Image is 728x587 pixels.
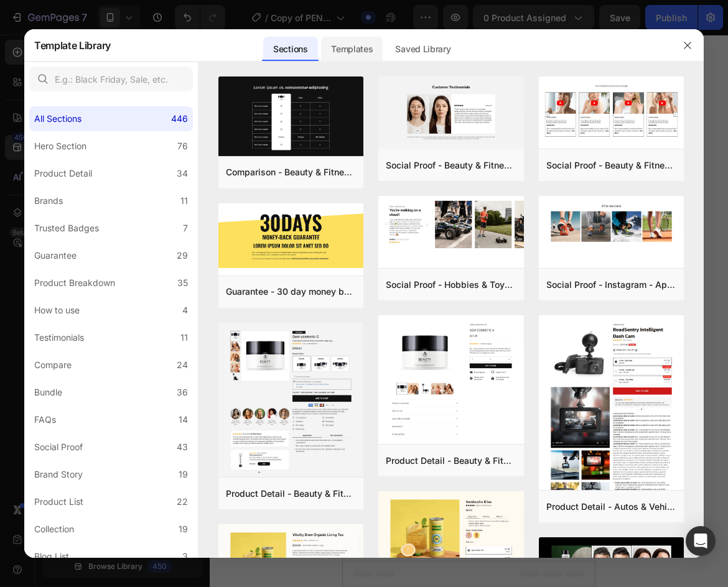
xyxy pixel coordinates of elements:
div: Hero Section [34,139,86,154]
h2: Template Library [34,29,111,62]
div: 7 [183,221,188,236]
span: then drag & drop elements [79,464,172,475]
p: PENDIENTES [PERSON_NAME] ENCANTADA [88,218,203,249]
div: Product Detail - Beauty & Fitness - Cosmetic - Style 18 [226,486,356,501]
div: FAQs [34,412,56,427]
div: Blog List [34,549,69,564]
div: Trusted Badges [34,221,99,236]
div: 22 [177,494,188,509]
div: 34 [177,166,188,181]
div: Product List [34,494,83,509]
div: 29 [177,248,188,263]
div: Brand Story [34,467,83,482]
div: 11 [180,193,188,208]
img: pd35.png [539,315,684,581]
div: 36 [177,385,188,400]
div: Social Proof [34,440,83,455]
div: 446 [171,111,188,126]
p: Estan divinos , se ven misteriosos y bastante unicos . Ademas si lo puedo usar en el mar por su a... [24,139,219,173]
div: Brands [34,193,63,208]
div: Templates [321,37,383,62]
div: 19 [179,522,188,537]
span: from URL or image [92,422,159,433]
div: Guarantee - 30 day money back [226,284,356,299]
div: Testimonials [34,330,84,345]
div: Comparison - Beauty & Fitness - Cosmetic - Ingredients - Style 19 [226,165,356,180]
button: Dot [124,296,129,301]
img: pd11.png [378,315,523,446]
div: Compare [34,358,72,372]
img: sp13.png [378,196,523,253]
div: 14 [179,412,188,427]
div: 43 [177,440,188,455]
button: Dot [134,296,139,301]
div: Social Proof - Beauty & Fitness - Cosmetic - Style 8 [546,158,676,173]
div: Social Proof - Instagram - Apparel - Shoes - Style 30 [546,277,676,292]
span: Add section [11,336,70,349]
div: Product Detail - Beauty & Fitness - Cosmetic - Style 16 [386,453,516,468]
div: 11 [180,330,188,345]
div: Add blank section [88,448,164,461]
input: E.g.: Black Friday, Sale, etc. [29,67,193,91]
div: Saved Library [385,37,460,62]
img: sp8.png [539,76,684,145]
div: Product Breakdown [34,275,115,290]
img: sp16.png [378,76,523,147]
img: g30.png [218,203,363,268]
p: [PERSON_NAME] [24,116,219,127]
div: Generate layout [93,406,159,419]
button: Dot [114,296,119,301]
div: 76 [177,139,188,154]
div: All Sections [34,111,82,126]
div: 4 [182,303,188,318]
span: Popup 1 [233,260,246,292]
img: pd13.png [218,323,363,480]
div: Social Proof - Hobbies & Toys - Style 13 [386,277,516,292]
div: Choose templates [88,364,164,377]
div: How to use [34,303,80,318]
div: Open Intercom Messenger [686,526,716,556]
div: 35 [177,275,188,290]
div: 24 [177,358,188,372]
div: Product Detail [34,166,92,181]
div: Product Detail - Autos & Vehicles - Dash Cam - Style 36 [546,499,676,514]
img: gempages_562262690135802884-fc22b608-aaa2-4c7d-a391-36e525e3cfa8.jpg [22,208,72,258]
div: Collection [34,522,74,537]
div: 3 [182,549,188,564]
div: Sections [263,37,317,62]
div: 19 [179,467,188,482]
img: c19.png [218,76,363,158]
img: sp30.png [539,196,684,250]
div: Guarantee [34,248,77,263]
div: Bundle [34,385,62,400]
span: inspired by CRO experts [83,379,168,391]
div: Social Proof - Beauty & Fitness - Cosmetic - Style 16 [386,158,516,173]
